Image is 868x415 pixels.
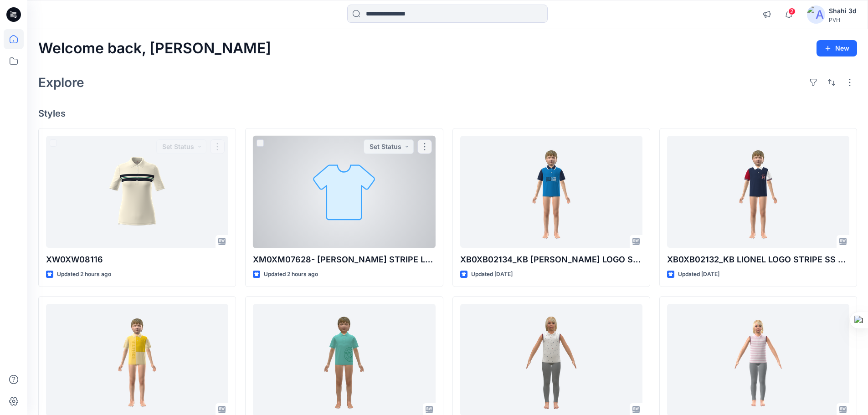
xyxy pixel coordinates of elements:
[471,270,513,279] p: Updated [DATE]
[46,253,228,266] p: XW0XW08116
[807,5,825,24] img: avatar
[253,253,435,266] p: XM0XM07628- [PERSON_NAME] STRIPE LS RUGBY POLO
[788,8,796,15] span: 2
[264,270,318,279] p: Updated 2 hours ago
[460,136,642,248] a: XB0XB02134_KB MASON LOGO STRIPE SS POLO_PROTO_V01
[38,75,84,90] h2: Explore
[817,40,857,56] button: New
[57,270,111,279] p: Updated 2 hours ago
[667,136,849,248] a: XB0XB02132_KB LIONEL LOGO STRIPE SS POLO_PROTO_V01
[38,40,271,57] h2: Welcome back, [PERSON_NAME]
[667,253,849,266] p: XB0XB02132_KB LIONEL LOGO STRIPE SS POLO_PROTO_V01
[678,270,719,279] p: Updated [DATE]
[460,253,642,266] p: XB0XB02134_KB [PERSON_NAME] LOGO STRIPE SS POLO_PROTO_V01
[46,136,228,248] a: XW0XW08116
[253,136,435,248] a: XM0XM07628- M LEWIS STRIPE LS RUGBY POLO
[829,16,857,23] div: PVH
[829,5,857,16] div: Shahi 3d
[38,108,857,119] h4: Styles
